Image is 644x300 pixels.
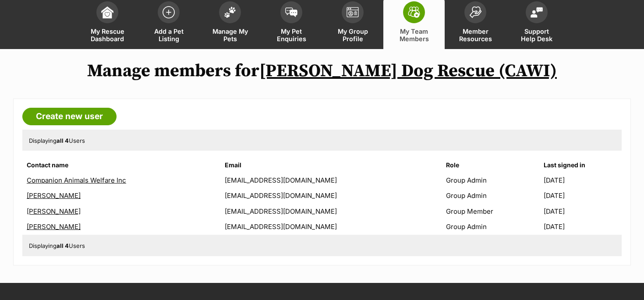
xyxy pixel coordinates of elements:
a: [PERSON_NAME] [27,222,81,231]
img: help-desk-icon-fdf02630f3aa405de69fd3d07c3f3aa587a6932b1a1747fa1d2bba05be0121f9.svg [531,7,543,18]
span: My Pet Enquiries [272,28,311,42]
td: [EMAIL_ADDRESS][DOMAIN_NAME] [221,173,442,187]
span: My Team Members [394,28,434,42]
a: Create new user [22,108,117,125]
td: [DATE] [544,173,621,187]
td: Group Admin [442,188,543,203]
td: Group Admin [442,219,543,234]
td: [DATE] [544,219,621,234]
td: [DATE] [544,204,621,219]
strong: all 4 [57,242,69,249]
strong: all 4 [57,137,69,144]
img: add-pet-listing-icon-0afa8454b4691262ce3f59096e99ab1cd57d4a30225e0717b998d2c9b9846f56.svg [163,6,175,18]
td: [EMAIL_ADDRESS][DOMAIN_NAME] [221,204,442,219]
td: [EMAIL_ADDRESS][DOMAIN_NAME] [221,188,442,203]
img: pet-enquiries-icon-7e3ad2cf08bfb03b45e93fb7055b45f3efa6380592205ae92323e6603595dc1f.svg [285,7,297,17]
td: Group Member [442,204,543,219]
td: Group Admin [442,173,543,187]
span: Add a Pet Listing [149,28,188,42]
span: My Rescue Dashboard [88,28,127,42]
span: Displaying Users [29,242,85,249]
td: [EMAIL_ADDRESS][DOMAIN_NAME] [221,219,442,234]
a: [PERSON_NAME] Dog Rescue (CAWI) [259,60,557,82]
img: group-profile-icon-3fa3cf56718a62981997c0bc7e787c4b2cf8bcc04b72c1350f741eb67cf2f40e.svg [347,7,359,18]
td: [DATE] [544,188,621,203]
span: Manage My Pets [210,28,250,42]
th: Last signed in [544,158,621,172]
a: [PERSON_NAME] [27,191,81,200]
img: dashboard-icon-eb2f2d2d3e046f16d808141f083e7271f6b2e854fb5c12c21221c1fb7104beca.svg [101,6,113,18]
span: My Group Profile [333,28,372,42]
img: manage-my-pets-icon-02211641906a0b7f246fdf0571729dbe1e7629f14944591b6c1af311fb30b64b.svg [224,7,236,18]
img: member-resources-icon-8e73f808a243e03378d46382f2149f9095a855e16c252ad45f914b54edf8863c.svg [469,6,481,18]
a: Companion Animals Welfare Inc [27,176,126,184]
th: Email [221,158,442,172]
a: [PERSON_NAME] [27,207,81,215]
span: Member Resources [456,28,495,42]
span: Support Help Desk [517,28,556,42]
img: team-members-icon-5396bd8760b3fe7c0b43da4ab00e1e3bb1a5d9ba89233759b79545d2d3fc5d0d.svg [408,7,420,18]
span: Displaying Users [29,137,85,144]
th: Role [442,158,543,172]
th: Contact name [23,158,220,172]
